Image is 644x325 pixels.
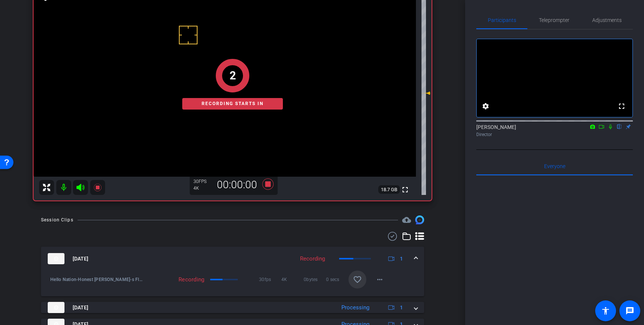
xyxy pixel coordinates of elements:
span: 30fps [259,276,281,283]
img: thumb-nail [48,302,64,313]
mat-icon: more_horiz [375,275,384,284]
div: Session Clips [41,216,73,224]
div: Recording [296,255,329,263]
div: 2 [230,67,236,84]
div: Director [476,131,633,138]
span: Hello Nation-Honest [PERSON_NAME]-s Flooring-2025-09-18-13-08-35-932-0 [50,276,143,283]
div: thumb-nail[DATE]Recording1 [41,271,424,296]
div: Recording [143,276,208,283]
span: Participants [488,18,516,23]
mat-expansion-panel-header: thumb-nail[DATE]Processing1 [41,302,424,313]
mat-icon: flip [615,123,624,130]
span: 4K [281,276,304,283]
span: 0 secs [326,276,348,283]
mat-icon: settings [481,102,490,111]
span: 1 [400,304,403,312]
span: Adjustments [592,18,622,23]
span: Destinations for your clips [402,215,411,224]
mat-icon: favorite_border [353,275,362,284]
span: [DATE] [73,304,88,312]
mat-expansion-panel-header: thumb-nail[DATE]Recording1 [41,247,424,271]
div: Processing [338,303,373,312]
div: Recording starts in [182,98,283,110]
img: thumb-nail [48,253,64,264]
span: [DATE] [73,255,88,263]
div: [PERSON_NAME] [476,123,633,138]
mat-icon: fullscreen [617,102,626,111]
mat-icon: message [625,306,634,315]
span: 0bytes [304,276,326,283]
mat-icon: cloud_upload [402,215,411,224]
span: 1 [400,255,403,263]
img: Session clips [415,215,424,224]
mat-icon: accessibility [601,306,610,315]
span: Everyone [544,164,565,169]
span: Teleprompter [539,18,569,23]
